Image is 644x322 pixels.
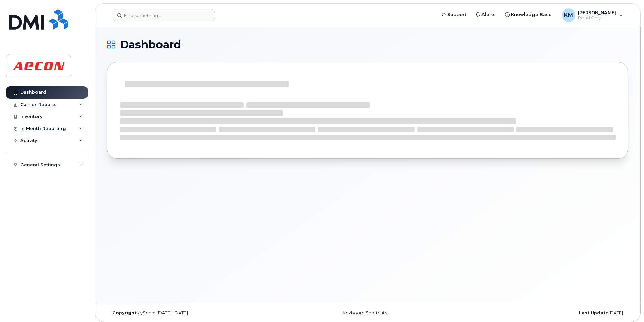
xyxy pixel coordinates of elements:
[579,310,609,315] strong: Last Update
[107,310,281,316] div: MyServe [DATE]–[DATE]
[343,310,387,315] a: Keyboard Shortcuts
[120,39,181,50] span: Dashboard
[112,310,137,315] strong: Copyright
[454,310,628,316] div: [DATE]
